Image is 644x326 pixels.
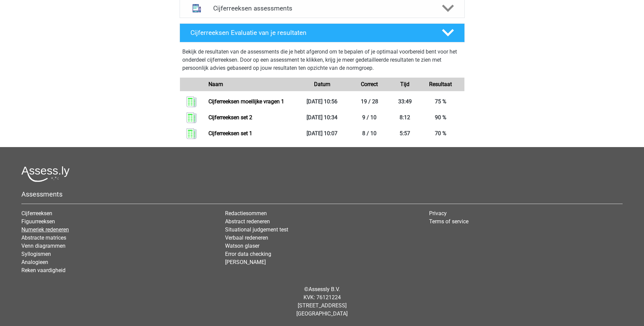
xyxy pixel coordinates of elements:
[309,286,340,292] a: Assessly B.V.
[208,130,252,137] a: Cijferreeksen set 1
[208,98,284,105] a: Cijferreeksen moeilijke vragen 1
[21,166,70,182] img: Assessly logo
[21,218,55,225] a: Figuurreeksen
[190,29,431,37] h4: Cijferreeksen Evaluatie van je resultaten
[225,218,270,225] a: Abstract redeneren
[177,23,467,42] a: Cijferreeksen Evaluatie van je resultaten
[182,48,462,72] p: Bekijk de resultaten van de assessments die je hebt afgerond om te bepalen of je optimaal voorber...
[225,251,271,257] a: Error data checking
[21,235,66,241] a: Abstracte matrices
[225,226,288,233] a: Situational judgement test
[16,280,628,323] div: © KVK: 76121224 [STREET_ADDRESS] [GEOGRAPHIC_DATA]
[225,259,266,265] a: [PERSON_NAME]
[298,80,346,88] div: Datum
[21,251,51,257] a: Syllogismen
[429,218,468,225] a: Terms of service
[225,210,267,217] a: Redactiesommen
[21,259,48,265] a: Analogieen
[346,80,393,88] div: Correct
[393,80,417,88] div: Tijd
[213,4,431,12] h4: Cijferreeksen assessments
[429,210,447,217] a: Privacy
[225,243,259,249] a: Watson glaser
[203,80,298,88] div: Naam
[225,235,268,241] a: Verbaal redeneren
[21,226,69,233] a: Numeriek redeneren
[21,267,66,273] a: Reken vaardigheid
[417,80,464,88] div: Resultaat
[21,190,623,198] h5: Assessments
[208,114,252,121] a: Cijferreeksen set 2
[21,210,52,217] a: Cijferreeksen
[21,243,66,249] a: Venn diagrammen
